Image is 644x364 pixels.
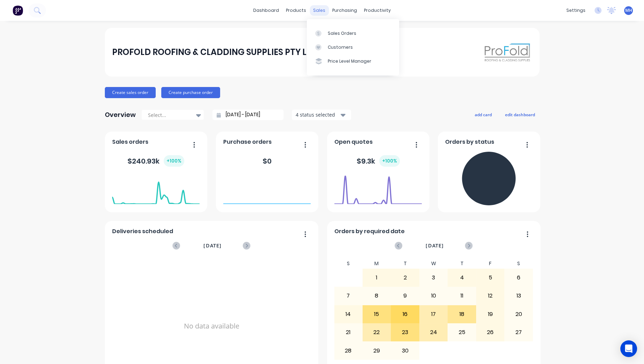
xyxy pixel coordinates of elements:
div: 14 [334,306,362,323]
div: 11 [448,287,476,304]
div: M [363,259,391,269]
button: edit dashboard [501,110,540,119]
div: 17 [420,306,448,323]
div: sales [310,5,329,16]
div: S [504,259,533,269]
div: 19 [476,306,504,323]
div: + 100 % [379,155,400,167]
span: Orders by required date [334,227,405,236]
div: 6 [505,269,533,286]
div: 10 [420,287,448,304]
div: 29 [363,342,391,359]
span: MH [625,7,632,14]
div: 4 status selected [296,111,340,118]
div: 1 [363,269,391,286]
a: Price Level Manager [307,54,399,68]
button: add card [470,110,496,119]
span: Open quotes [334,138,373,146]
span: Sales orders [112,138,148,146]
div: products [282,5,310,16]
div: Customers [328,44,353,50]
img: PROFOLD ROOFING & CLADDING SUPPLIES PTY LTD [483,40,532,64]
div: T [391,259,419,269]
div: 4 [448,269,476,286]
div: 22 [363,324,391,341]
div: settings [563,5,589,16]
div: PROFOLD ROOFING & CLADDING SUPPLIES PTY LTD [112,45,318,59]
div: 16 [391,306,419,323]
button: 4 status selected [292,110,351,120]
span: [DATE] [203,242,222,250]
button: Create purchase order [161,87,220,98]
div: Price Level Manager [328,58,371,64]
div: Sales Orders [328,30,356,37]
img: Factory [13,5,23,16]
div: 9 [391,287,419,304]
div: 12 [476,287,504,304]
div: 26 [476,324,504,341]
div: 28 [334,342,362,359]
div: 13 [505,287,533,304]
div: 27 [505,324,533,341]
div: 30 [391,342,419,359]
div: 23 [391,324,419,341]
div: productivity [360,5,394,16]
div: 20 [505,306,533,323]
a: Sales Orders [307,26,399,40]
div: 21 [334,324,362,341]
div: 24 [420,324,448,341]
div: $ 9.3k [357,155,400,167]
div: 2 [391,269,419,286]
div: Overview [105,108,136,122]
div: $ 240.93k [127,155,184,167]
a: Customers [307,40,399,54]
div: 15 [363,306,391,323]
div: $ 0 [263,156,272,166]
span: Purchase orders [223,138,272,146]
div: 3 [420,269,448,286]
div: F [476,259,505,269]
span: [DATE] [426,242,444,250]
div: 7 [334,287,362,304]
div: + 100 % [164,155,184,167]
div: 18 [448,306,476,323]
div: W [419,259,448,269]
div: 8 [363,287,391,304]
div: purchasing [329,5,360,16]
div: T [448,259,476,269]
span: Orders by status [445,138,494,146]
div: Open Intercom Messenger [620,340,637,357]
div: 25 [448,324,476,341]
div: 5 [476,269,504,286]
div: S [334,259,363,269]
a: dashboard [250,5,282,16]
button: Create sales order [105,87,156,98]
